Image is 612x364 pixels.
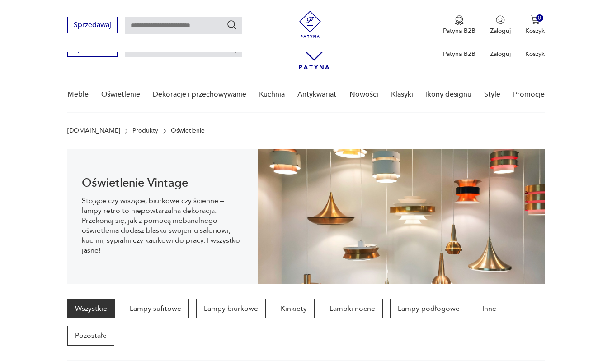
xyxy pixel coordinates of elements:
a: Wszystkie [67,299,115,318]
p: Oświetlenie [171,127,205,134]
a: Lampy sufitowe [122,299,189,318]
p: Zaloguj [490,27,511,35]
a: Produkty [132,127,158,134]
a: Oświetlenie [101,77,140,112]
a: Inne [475,299,504,318]
div: 0 [536,14,544,22]
img: Ikonka użytkownika [496,15,505,24]
a: Lampy podłogowe [390,299,467,318]
p: Koszyk [525,50,545,58]
a: Lampy biurkowe [196,299,266,318]
a: Ikony designu [426,77,471,112]
a: Klasyki [391,77,413,112]
img: Ikona medalu [455,15,464,25]
img: Patyna - sklep z meblami i dekoracjami vintage [297,11,324,38]
a: Dekoracje i przechowywanie [153,77,246,112]
p: Patyna B2B [443,27,475,35]
a: Meble [67,77,89,112]
img: Oświetlenie [258,149,545,284]
p: Zaloguj [490,50,511,58]
a: Nowości [349,77,378,112]
button: Zaloguj [490,15,511,35]
h1: Oświetlenie Vintage [82,178,244,189]
img: Ikona koszyka [531,15,540,24]
p: Koszyk [525,27,545,35]
p: Stojące czy wiszące, biurkowe czy ścienne – lampy retro to niepowtarzalna dekoracja. Przekonaj si... [82,196,244,255]
a: Kinkiety [273,299,315,318]
a: Lampki nocne [322,299,383,318]
a: Antykwariat [297,77,336,112]
a: Promocje [513,77,545,112]
a: Style [484,77,500,112]
button: Szukaj [226,19,237,30]
a: [DOMAIN_NAME] [67,127,120,134]
a: Sprzedawaj [67,23,118,29]
button: Patyna B2B [443,15,475,35]
a: Kuchnia [259,77,285,112]
p: Patyna B2B [443,50,475,58]
button: Sprzedawaj [67,17,118,33]
button: 0Koszyk [525,15,545,35]
a: Sprzedawaj [67,46,118,52]
a: Pozostałe [67,326,114,346]
a: Ikona medaluPatyna B2B [443,15,475,35]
